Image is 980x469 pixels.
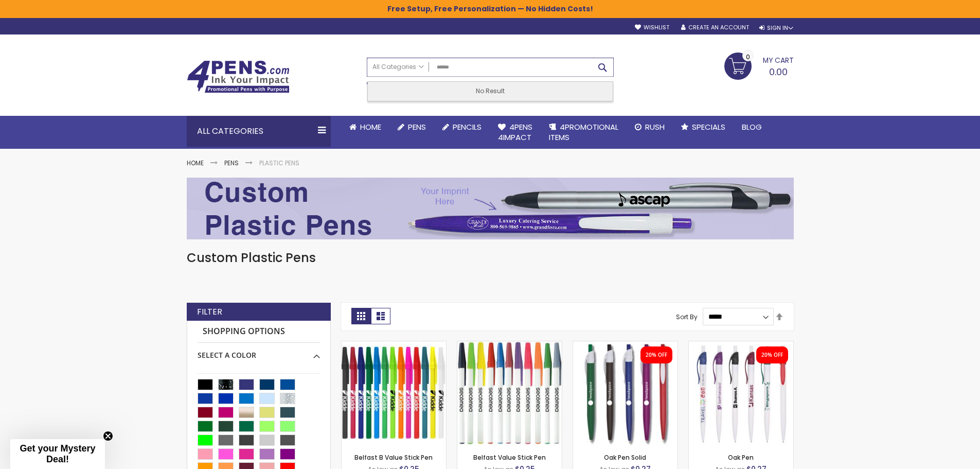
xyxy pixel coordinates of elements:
div: All Categories [187,116,331,147]
span: 4PROMOTIONAL ITEMS [549,121,618,143]
a: Blog [734,116,770,138]
button: Close teaser [103,431,113,441]
div: 20% OFF [646,352,667,359]
img: Plastic Pens [187,178,794,239]
a: Home [341,116,389,138]
div: Get your Mystery Deal!Close teaser [10,439,105,469]
span: Pencils [453,121,482,132]
a: Pens [389,116,434,138]
div: Free shipping on pen orders over $199 [527,77,614,97]
a: Oak Pen [728,453,754,462]
img: Oak Pen [689,341,793,446]
a: Belfast B Value Stick Pen [342,341,446,350]
span: Rush [645,121,665,132]
div: Select A Color [198,343,320,360]
a: 4Pens4impact [490,116,541,149]
strong: Plastic Pens [259,159,299,167]
a: Home [187,159,204,167]
a: 0.00 0 [724,53,794,78]
img: Belfast B Value Stick Pen [342,341,446,446]
span: Blog [742,121,762,132]
a: Belfast Value Stick Pen [457,341,562,350]
h1: Custom Plastic Pens [187,250,794,266]
a: Oak Pen [689,341,793,350]
img: 4Pens Custom Pens and Promotional Products [187,60,290,93]
strong: Shopping Options [198,321,320,343]
span: 0 [746,52,750,62]
a: Pencils [434,116,490,138]
span: Home [360,121,381,132]
a: All Categories [367,58,429,75]
div: Sign In [759,24,793,32]
a: Wishlist [635,24,669,31]
a: Belfast Value Stick Pen [473,453,546,462]
a: Pens [224,159,239,167]
strong: Grid [351,308,371,324]
span: 0.00 [769,65,788,78]
a: 4PROMOTIONALITEMS [541,116,627,149]
a: Create an Account [681,24,749,31]
div: 20% OFF [761,352,783,359]
a: Rush [627,116,673,138]
label: Sort By [676,312,698,321]
span: No Result [476,86,505,95]
img: Belfast Value Stick Pen [457,341,562,446]
span: Specials [692,121,725,132]
span: 4Pens 4impact [498,121,532,143]
img: Oak Pen Solid [573,341,678,446]
span: Get your Mystery Deal! [20,443,95,464]
a: Specials [673,116,734,138]
span: Pens [408,121,426,132]
a: Oak Pen Solid [604,453,646,462]
a: Oak Pen Solid [573,341,678,350]
span: All Categories [372,63,424,71]
strong: Filter [197,306,222,318]
a: Belfast B Value Stick Pen [354,453,433,462]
